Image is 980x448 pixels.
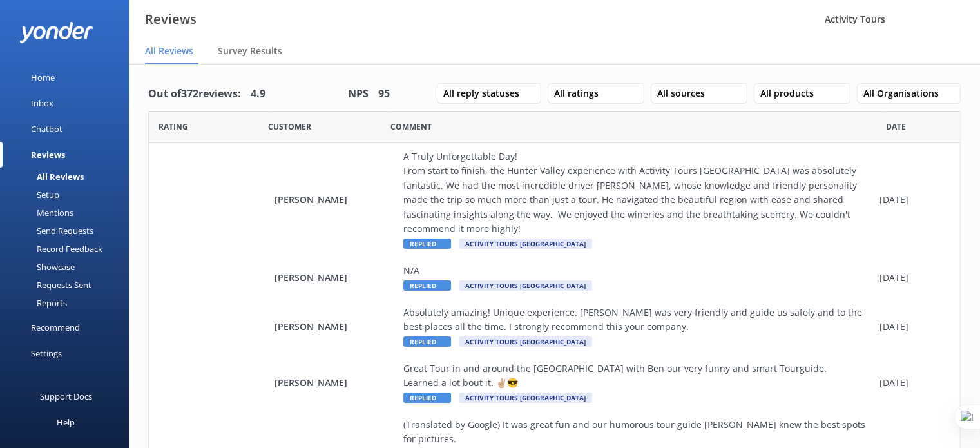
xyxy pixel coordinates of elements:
span: Activity Tours [GEOGRAPHIC_DATA] [459,336,592,347]
span: Activity Tours [825,13,885,25]
div: Settings [31,340,62,366]
span: All products [760,86,821,101]
div: [DATE] [879,271,944,285]
span: Date [268,121,311,133]
h4: 95 [378,86,390,102]
div: [DATE] [879,376,944,390]
div: Absolutely amazing! Unique experience. [PERSON_NAME] was very friendly and guide us safely and to... [403,306,873,335]
a: Record Feedback [8,240,129,258]
div: Great Tour in and around the [GEOGRAPHIC_DATA] with Ben our very funny and smart Tourguide. Learn... [403,362,873,391]
div: Mentions [8,204,73,222]
div: Showcase [8,258,75,276]
a: Requests Sent [8,276,129,294]
h4: 4.9 [251,86,265,102]
span: Activity Tours [GEOGRAPHIC_DATA] [459,280,592,291]
span: [PERSON_NAME] [274,193,397,207]
div: Send Requests [8,222,93,240]
div: Requests Sent [8,276,91,294]
div: Reports [8,294,67,312]
div: Inbox [31,90,53,116]
span: Date [886,121,906,133]
span: Date [159,121,188,133]
div: Reviews [31,142,65,168]
a: Showcase [8,258,129,276]
span: All Organisations [863,86,946,101]
span: All ratings [554,86,606,101]
div: Home [31,64,55,90]
span: Survey Results [218,44,282,57]
div: Recommend [31,315,80,340]
span: Activity Tours [GEOGRAPHIC_DATA] [459,393,592,403]
a: All Reviews [8,168,129,186]
div: A Truly Unforgettable Day! ​From start to finish, the Hunter Valley experience with Activity Tour... [403,150,873,236]
span: Activity Tours [GEOGRAPHIC_DATA] [459,239,592,249]
span: Replied [403,239,451,249]
span: All sources [657,86,713,101]
span: Replied [403,336,451,347]
div: Record Feedback [8,240,102,258]
div: Support Docs [40,384,92,409]
div: [DATE] [879,193,944,207]
h3: Reviews [145,9,197,30]
img: yonder-white-logo.png [19,22,93,43]
a: Reports [8,294,129,312]
span: All reply statuses [443,86,527,101]
span: Replied [403,393,451,403]
span: Question [390,121,432,133]
span: Replied [403,280,451,291]
span: All Reviews [145,44,193,57]
div: All Reviews [8,168,84,186]
span: [PERSON_NAME] [274,271,397,285]
a: Mentions [8,204,129,222]
div: Help [57,409,75,435]
a: Setup [8,186,129,204]
div: Chatbot [31,116,62,142]
span: [PERSON_NAME] [274,376,397,390]
div: N/A [403,264,873,278]
div: Setup [8,186,59,204]
div: [DATE] [879,320,944,334]
h4: Out of 372 reviews: [148,86,241,102]
span: [PERSON_NAME] [274,320,397,334]
a: Send Requests [8,222,129,240]
h4: NPS [348,86,369,102]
